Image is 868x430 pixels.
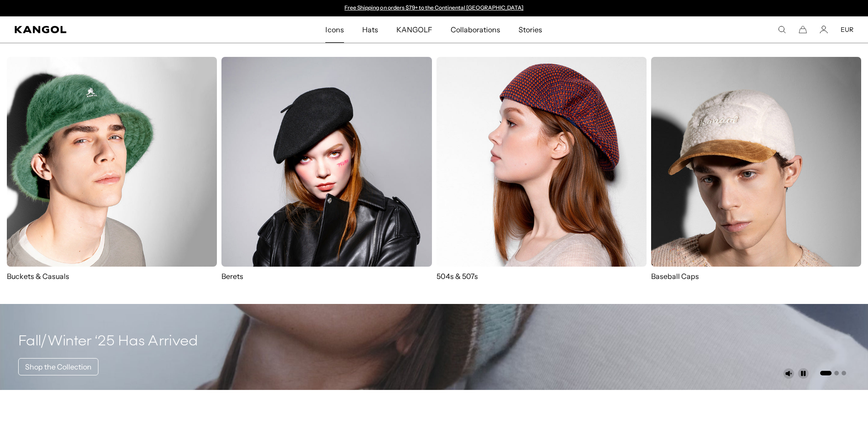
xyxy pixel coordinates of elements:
[842,371,846,375] button: Go to slide 3
[340,5,528,12] div: Announcement
[387,16,442,43] a: KANGOLF
[798,368,809,379] button: Pause
[325,16,344,43] span: Icons
[221,57,431,281] a: Berets
[15,26,216,33] a: Kangol
[778,25,786,34] summary: Search here
[353,16,387,43] a: Hats
[783,368,794,379] button: Unmute
[799,25,807,34] button: Cart
[18,333,198,351] h4: Fall/Winter ‘25 Has Arrived
[396,16,432,43] span: KANGOLF
[819,369,846,376] ul: Select a slide to show
[820,371,832,375] button: Go to slide 1
[834,371,839,375] button: Go to slide 2
[340,5,528,12] slideshow-component: Announcement bar
[451,16,500,43] span: Collaborations
[437,271,647,281] p: 504s & 507s
[651,271,861,281] p: Baseball Caps
[437,57,647,281] a: 504s & 507s
[344,4,524,11] a: Free Shipping on orders $79+ to the Continental [GEOGRAPHIC_DATA]
[18,358,98,375] a: Shop the Collection
[221,271,431,281] p: Berets
[509,16,551,43] a: Stories
[316,16,353,43] a: Icons
[651,57,861,290] a: Baseball Caps
[362,16,378,43] span: Hats
[442,16,509,43] a: Collaborations
[519,16,542,43] span: Stories
[7,271,217,281] p: Buckets & Casuals
[820,25,828,34] a: Account
[340,5,528,12] div: 1 of 2
[841,25,853,34] button: EUR
[7,57,217,281] a: Buckets & Casuals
